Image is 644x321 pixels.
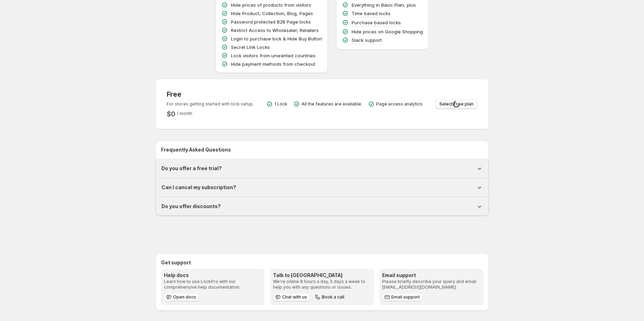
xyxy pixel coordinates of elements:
p: Secret Link Locks [231,44,270,51]
p: Please briefly describe your query and email [EMAIL_ADDRESS][DOMAIN_NAME]. [382,279,480,290]
p: Time based locks [352,10,391,17]
p: Lock visitors from unwanted countries [231,52,316,59]
span: Email support [391,294,420,300]
h3: Talk to [GEOGRAPHIC_DATA] [273,272,371,279]
h3: Help docs [164,272,262,279]
p: Restrict Access to Wholesaler, Retailers [231,27,319,34]
p: Hide prices of products from visitors [231,1,311,8]
h1: Can I cancel my subscription? [161,184,236,191]
h2: $ 0 [167,110,176,118]
p: Page access analytics [376,101,423,107]
h1: Do you offer a free trial? [161,165,222,172]
p: All the features are available. [301,101,362,107]
h1: Do you offer discounts? [161,203,221,210]
p: For stores getting started with lock setup. [167,101,254,107]
span: Chat with us [282,294,307,300]
p: Purchase based locks. [352,19,402,26]
p: Everything in Basic Plan, plus [352,1,416,8]
p: Learn how to use LockPro with our comprehensive help documentation. [164,279,262,290]
span: Book a call [322,294,344,300]
span: / month [177,111,192,116]
button: Book a call [313,293,347,301]
p: Hide prices on Google Shopping [352,28,423,35]
p: Slack support [352,37,382,44]
p: Password protected B2B Page locks [231,18,311,25]
h3: Email support [382,272,480,279]
p: Hide payment methods from checkout [231,60,315,68]
h3: Free [167,90,254,98]
h2: Get support [161,259,483,266]
h2: Frequently Asked Questions [161,146,483,153]
a: Open docs [164,293,199,301]
p: Hide Product, Collection, Blog, Pages [231,10,313,17]
p: Login to purchase lock & Hide Buy Button [231,35,322,42]
span: Open docs [173,294,196,300]
p: 1 Lock [274,101,287,107]
a: Email support [382,293,423,301]
button: Chat with us [273,293,310,301]
p: We're online 8 hours a day, 5 days a week to help you with any questions or issues. [273,279,371,290]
